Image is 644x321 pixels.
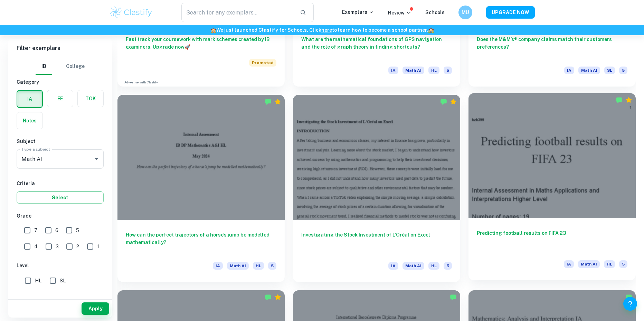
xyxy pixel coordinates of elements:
[35,277,41,284] span: HL
[301,36,452,58] h6: What are the mathematical foundations of GPS navigation and the role of graph theory in finding s...
[17,78,104,86] h6: Category
[428,67,439,74] span: HL
[17,180,104,187] h6: Criteria
[34,227,37,234] span: 7
[578,67,600,74] span: Math AI
[92,154,101,164] button: Open
[301,231,452,254] h6: Investigating the Stock Investment of L’Oréal on Excel
[265,98,272,105] img: Marked
[17,262,104,269] h6: Level
[97,243,99,250] span: 1
[274,294,281,301] div: Premium
[47,90,73,107] button: EE
[8,39,112,58] h6: Filter exemplars
[274,98,281,105] div: Premium
[55,227,58,234] span: 6
[619,67,627,74] span: 5
[450,294,457,301] img: Marked
[36,58,85,75] div: Filter type choice
[428,27,434,33] span: 🏫
[249,59,276,67] span: Promoted
[450,98,457,105] div: Premium
[17,212,104,220] h6: Grade
[78,90,103,107] button: TOK
[56,243,59,250] span: 3
[342,8,374,16] p: Exemplars
[268,262,276,270] span: 5
[253,262,264,270] span: HL
[425,10,445,15] a: Schools
[578,260,600,268] span: Math AI
[321,27,332,33] a: here
[17,112,42,129] button: Notes
[21,146,50,152] label: Type a subject
[17,91,42,107] button: IA
[477,229,627,252] h6: Predicting football results on FIFA 23
[17,296,104,303] h6: Session
[34,243,38,250] span: 4
[388,9,411,17] p: Review
[444,262,452,270] span: 5
[428,262,439,270] span: HL
[76,243,79,250] span: 2
[623,297,637,311] button: Help and Feedback
[458,6,472,19] button: MU
[440,98,447,105] img: Marked
[619,260,627,268] span: 5
[462,9,470,16] h6: MU
[36,58,52,75] button: IB
[60,277,66,284] span: SL
[604,67,615,74] span: SL
[17,138,104,145] h6: Subject
[17,191,104,204] button: Select
[444,67,452,74] span: 5
[82,302,109,315] button: Apply
[213,262,223,270] span: IA
[1,26,643,34] h6: We just launched Clastify for Schools. Click to learn how to become a school partner.
[388,262,398,270] span: IA
[486,6,535,19] button: UPGRADE NOW
[184,44,190,50] span: 🚀
[616,97,623,103] img: Marked
[293,95,460,282] a: Investigating the Stock Investment of L’Oréal on ExcelIAMath AIHL5
[402,67,424,74] span: Math AI
[477,36,627,58] h6: Does the M&M’s® company claims match their customers preferences?
[625,97,632,103] div: Premium
[210,27,216,33] span: 🏫
[564,67,574,74] span: IA
[388,67,398,74] span: IA
[564,260,574,268] span: IA
[117,95,285,282] a: How can the perfect trajectory of a horse’s jump be modelled mathematically?IAMath AIHL5
[126,231,276,254] h6: How can the perfect trajectory of a horse’s jump be modelled mathematically?
[181,3,294,22] input: Search for any exemplars...
[76,227,79,234] span: 5
[227,262,249,270] span: Math AI
[468,95,636,282] a: Predicting football results on FIFA 23IAMath AIHL5
[402,262,424,270] span: Math AI
[625,294,632,301] img: Marked
[109,6,153,19] img: Clastify logo
[265,294,272,301] img: Marked
[124,80,158,85] a: Advertise with Clastify
[66,58,85,75] button: College
[604,260,615,268] span: HL
[126,36,276,51] h6: Fast track your coursework with mark schemes created by IB examiners. Upgrade now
